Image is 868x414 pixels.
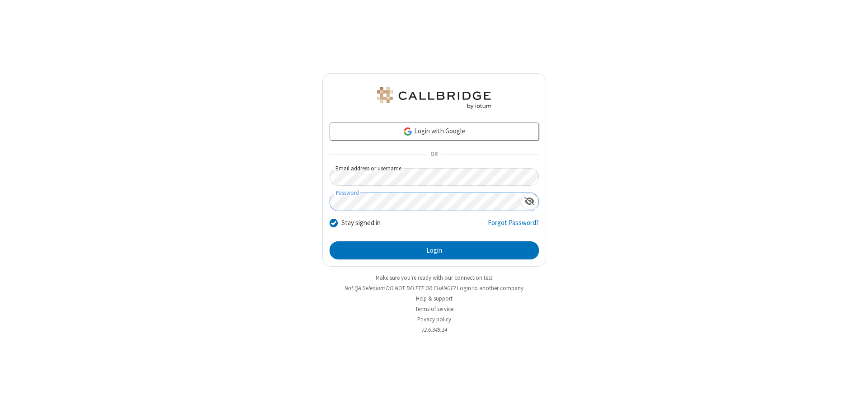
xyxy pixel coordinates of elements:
a: Privacy policy [417,315,451,323]
a: Login with Google [330,122,539,141]
li: Not QA Selenium DO NOT DELETE OR CHANGE? [322,284,546,292]
img: QA Selenium DO NOT DELETE OR CHANGE [375,87,493,109]
button: Login to another company [457,284,524,292]
img: google-icon.png [403,127,413,136]
a: Help & support [416,295,453,302]
input: Email address or username [330,168,539,186]
a: Forgot Password? [488,218,539,235]
li: v2.6.349.14 [322,325,546,334]
a: Make sure you're ready with our connection test [376,274,492,282]
label: Stay signed in [341,218,381,228]
a: Terms of service [415,305,453,313]
div: Show password [521,193,538,210]
input: Password [330,193,521,211]
span: OR [427,148,441,161]
button: Login [330,241,539,259]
